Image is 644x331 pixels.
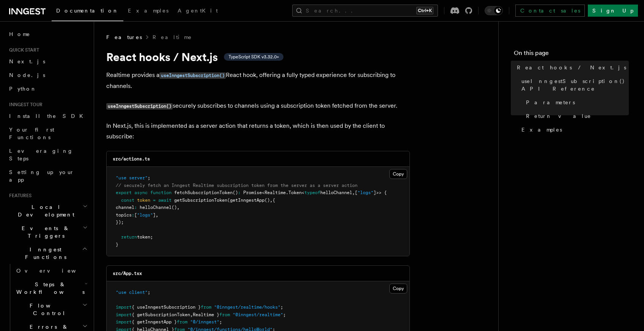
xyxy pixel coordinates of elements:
[128,8,168,14] span: Examples
[106,121,410,142] p: In Next.js, this is implemented as a server action that returns a token, which is then used by th...
[173,2,222,20] a: AgentKit
[9,169,74,183] span: Setting up your app
[280,304,283,310] span: ;
[518,123,629,136] a: Examples
[219,312,230,317] span: from
[523,109,629,123] a: Return value
[292,5,438,17] button: Search...Ctrl+K
[116,290,148,295] span: "use client"
[140,205,172,210] span: helloChannel
[514,49,629,61] h4: On this page
[132,212,134,218] span: :
[52,2,123,21] a: Documentation
[150,190,172,195] span: function
[116,242,118,247] span: }
[159,71,226,78] a: useInngestSubscription()
[302,190,304,195] span: <
[6,221,89,243] button: Events & Triggers
[148,290,150,295] span: ;
[514,61,629,74] a: React hooks / Next.js
[286,190,288,195] span: .
[13,302,82,317] span: Flow Control
[193,312,219,317] span: Realtime }
[116,205,134,210] span: channel
[9,30,30,38] span: Home
[9,58,45,64] span: Next.js
[526,99,575,106] span: Parameters
[153,33,192,41] a: Realtime
[6,246,82,261] span: Inngest Functions
[134,212,137,218] span: [
[113,271,142,276] code: src/App.tsx
[238,190,241,195] span: :
[137,212,153,218] span: "logs"
[283,312,286,317] span: ;
[214,304,280,310] span: "@inngest/realtime/hooks"
[233,312,283,317] span: "@inngest/realtime"
[521,77,629,93] span: useInngestSubscription() API Reference
[177,319,187,325] span: from
[201,304,211,310] span: from
[521,126,562,133] span: Examples
[153,198,156,203] span: =
[134,190,148,195] span: async
[416,7,433,14] kbd: Ctrl+K
[178,8,218,14] span: AgentKit
[159,72,226,79] code: useInngestSubscription()
[219,319,222,325] span: ;
[6,27,89,41] a: Home
[6,123,89,144] a: Your first Functions
[137,234,153,240] span: token;
[6,193,31,199] span: Features
[265,198,270,203] span: ()
[177,205,180,210] span: ,
[13,299,89,320] button: Flow Control
[6,102,43,108] span: Inngest tour
[389,284,407,293] button: Copy
[9,113,88,119] span: Install the SDK
[106,103,173,110] code: useInngestSubscription()
[123,2,173,20] a: Examples
[9,86,37,92] span: Python
[6,203,83,218] span: Local Development
[13,278,89,299] button: Steps & Workflows
[6,55,89,68] a: Next.js
[357,190,373,195] span: "logs"
[523,96,629,109] a: Parameters
[137,198,150,203] span: token
[116,183,357,188] span: // securely fetch an Inngest Realtime subscription token from the server as a server action
[9,127,54,140] span: Your first Functions
[158,198,172,203] span: await
[517,64,626,71] span: React hooks / Next.js
[288,190,302,195] span: Token
[355,190,357,195] span: [
[156,212,158,218] span: ,
[116,319,132,325] span: import
[6,82,89,96] a: Python
[116,212,132,218] span: topics
[113,156,150,162] code: src/actions.ts
[106,100,410,111] p: securely subscribes to channels using a subscription token fetched from the server.
[230,198,265,203] span: getInngestApp
[272,198,275,203] span: {
[373,190,387,195] span: ]>> {
[106,50,410,64] h1: React hooks / Next.js
[6,165,89,187] a: Setting up your app
[6,47,39,53] span: Quick start
[106,70,410,91] p: Realtime provides a React hook, offering a fully typed experience for subscribing to channels.
[132,312,190,317] span: { getSubscriptionToken
[243,190,262,195] span: Promise
[174,190,233,195] span: fetchSubscriptionToken
[116,175,148,180] span: "use server"
[485,6,503,15] button: Toggle dark mode
[116,220,124,225] span: });
[190,312,193,317] span: ,
[6,200,89,221] button: Local Development
[6,224,83,240] span: Events & Triggers
[233,190,238,195] span: ()
[389,169,407,179] button: Copy
[153,212,156,218] span: ]
[515,5,585,17] a: Contact sales
[9,148,73,162] span: Leveraging Steps
[13,281,85,296] span: Steps & Workflows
